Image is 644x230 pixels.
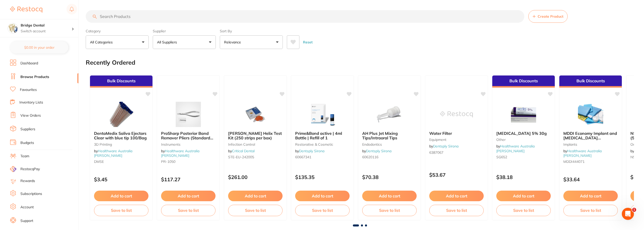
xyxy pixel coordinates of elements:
[94,149,132,158] a: Healthware Australia [PERSON_NAME]
[538,14,563,18] span: Create Product
[429,138,484,142] small: equipment
[20,113,41,118] a: View Orders
[299,149,324,153] a: Dentsply Sirona
[563,191,618,201] button: Add to cart
[440,102,473,127] img: Water Filter
[94,176,148,182] p: $3.45
[373,102,406,127] img: AH Plus Jet Mixing Tips/Intraoral Tips
[10,7,42,13] img: Restocq Logo
[86,10,524,23] input: Search Products
[228,149,255,153] span: by
[21,29,72,34] p: Switch account
[228,155,283,159] small: STE-EU-242005
[161,131,216,140] b: ProSharp Posterior Band Remover Pliers (Standard Beak) - Standard handle
[622,208,634,220] iframe: Intercom live chat
[429,144,458,148] span: by
[20,191,42,196] a: Subscriptions
[172,102,205,127] img: ProSharp Posterior Band Remover Pliers (Standard Beak) - Standard handle
[8,23,18,33] img: Bridge Dental
[86,59,135,66] h2: Recently Ordered
[563,149,602,158] span: by
[157,40,179,45] p: All Suppliers
[90,75,152,88] div: Bulk Discounts
[153,35,216,49] button: All Suppliers
[496,131,551,136] b: Emla 5% 30g
[94,149,132,158] span: by
[496,205,551,216] button: Save to list
[362,131,417,140] b: AH Plus Jet Mixing Tips/Intraoral Tips
[232,149,255,153] a: Critical Dental
[20,178,35,184] a: Rewards
[161,160,216,164] small: PR-1050
[295,131,350,140] b: Prime&Bond active | 4ml Bottle | Refill of 1
[20,61,38,66] a: Dashboard
[20,218,33,223] a: Support
[19,100,43,105] a: Inventory Lists
[94,160,148,164] small: DMSE
[362,191,417,201] button: Add to cart
[295,155,350,159] small: 60667341
[20,167,40,172] span: RestocqPay
[362,149,391,153] span: by
[94,142,148,146] small: 3D Printing
[362,174,417,180] p: $70.38
[362,155,417,159] small: 60620116
[20,154,29,159] a: Team
[228,174,283,180] p: $261.00
[20,140,34,145] a: Budgets
[496,191,551,201] button: Add to cart
[220,35,283,49] button: Relevance
[306,102,339,127] img: Prime&Bond active | 4ml Bottle | Refill of 1
[105,102,138,127] img: DentaMedix Saliva Ejectors Clear with blue tip 100/Bag
[20,127,35,132] a: Suppliers
[362,142,417,146] small: endodontics
[86,35,149,49] button: All Categories
[220,29,283,33] label: Sort By
[563,176,618,182] p: $33.64
[94,191,148,201] button: Add to cart
[496,144,535,153] span: by
[301,35,314,49] button: Reset
[632,208,636,212] span: 1
[563,205,618,216] button: Save to list
[90,40,115,45] p: All Categories
[563,149,602,158] a: Healthware Australia [PERSON_NAME]
[21,23,72,28] h4: Bridge Dental
[10,166,16,172] img: RestocqPay
[429,205,484,216] button: Save to list
[429,191,484,201] button: Add to cart
[161,149,199,158] span: by
[496,155,551,159] small: SG652
[563,142,618,146] small: Implants
[295,174,350,180] p: $135.35
[153,29,216,33] label: Supplier
[433,144,458,148] a: Dentsply Sirona
[10,4,42,15] a: Restocq Logo
[496,138,551,142] small: other
[496,144,535,153] a: Healthware Australia [PERSON_NAME]
[161,149,199,158] a: Healthware Australia [PERSON_NAME]
[20,87,37,92] a: Favourites
[429,131,484,136] b: Water Filter
[161,142,216,146] small: Instruments
[295,142,350,146] small: restorative & cosmetic
[492,75,555,88] div: Bulk Discounts
[362,205,417,216] button: Save to list
[563,131,618,140] b: MDDI Economy Implant and Oral Surgery Procedure Pack
[295,149,324,153] span: by
[295,205,350,216] button: Save to list
[563,160,618,164] small: MDDI444071
[224,40,243,45] p: Relevance
[429,150,484,155] small: 6387067
[295,191,350,201] button: Add to cart
[228,205,283,216] button: Save to list
[239,102,272,127] img: Browne Helix Test Kit (250 strips per box)
[20,205,34,210] a: Account
[559,75,622,88] div: Bulk Discounts
[94,131,148,140] b: DentaMedix Saliva Ejectors Clear with blue tip 100/Bag
[228,131,283,140] b: Browne Helix Test Kit (250 strips per box)
[574,102,607,127] img: MDDI Economy Implant and Oral Surgery Procedure Pack
[429,172,484,178] p: $53.67
[20,74,49,80] a: Browse Products
[228,191,283,201] button: Add to cart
